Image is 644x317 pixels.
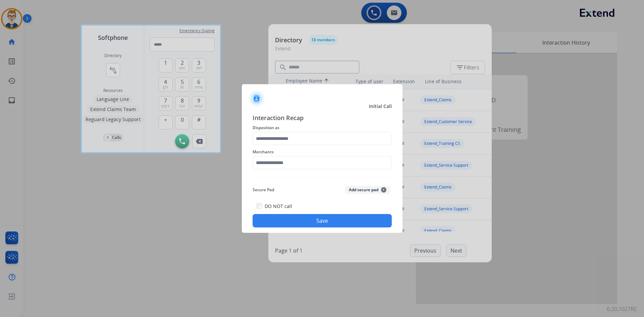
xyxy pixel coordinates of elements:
[253,124,392,132] span: Disposition as
[381,187,386,193] span: +
[253,214,392,227] button: Save
[345,186,390,194] button: Add secure pad+
[369,103,392,110] span: Initial Call
[265,203,292,210] label: DO NOT call
[253,148,392,156] span: Merchants
[249,91,265,107] img: contactIcon
[607,305,637,313] p: 0.20.1027RC
[253,186,274,194] span: Secure Pad
[253,113,392,124] span: Interaction Recap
